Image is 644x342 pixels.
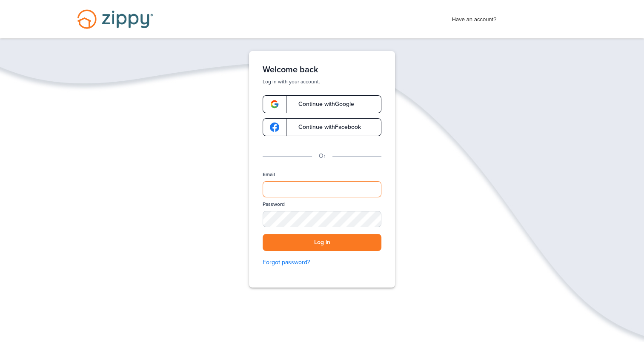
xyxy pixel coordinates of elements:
span: Continue with Google [290,101,354,107]
a: google-logoContinue withFacebook [263,118,381,136]
input: Email [263,181,381,197]
a: google-logoContinue withGoogle [263,95,381,113]
label: Email [263,171,275,178]
span: Have an account? [452,11,497,24]
label: Password [263,201,285,208]
p: Or [319,151,326,161]
p: Log in with your account. [263,78,381,85]
button: Log in [263,234,381,251]
img: google-logo [270,100,279,109]
span: Continue with Facebook [290,124,361,130]
h1: Welcome back [263,65,381,75]
input: Password [263,211,381,227]
img: google-logo [270,123,279,132]
a: Forgot password? [263,258,381,267]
